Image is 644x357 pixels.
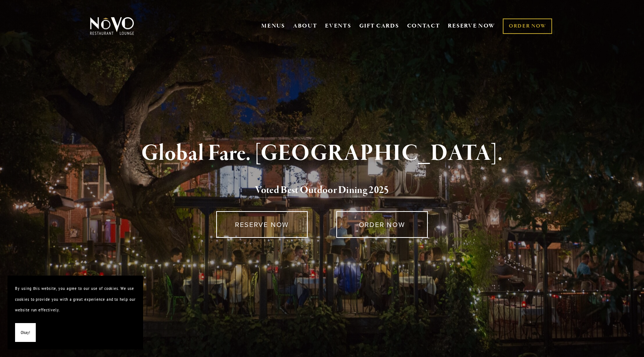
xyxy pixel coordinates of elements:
[407,19,440,33] a: CONTACT
[336,211,428,238] a: ORDER NOW
[325,22,351,30] a: EVENTS
[216,211,308,238] a: RESERVE NOW
[503,18,552,34] a: ORDER NOW
[102,182,542,198] h2: 5
[89,17,136,35] img: Novo Restaurant &amp; Lounge
[8,276,143,349] section: Cookie banner
[448,19,495,33] a: RESERVE NOW
[293,22,317,30] a: ABOUT
[255,184,384,198] a: Voted Best Outdoor Dining 202
[15,283,136,316] p: By using this website, you agree to our use of cookies. We use cookies to provide you with a grea...
[21,327,30,338] span: Okay!
[15,323,36,342] button: Okay!
[141,139,502,168] strong: Global Fare. [GEOGRAPHIC_DATA].
[261,22,285,30] a: MENUS
[359,19,399,33] a: GIFT CARDS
